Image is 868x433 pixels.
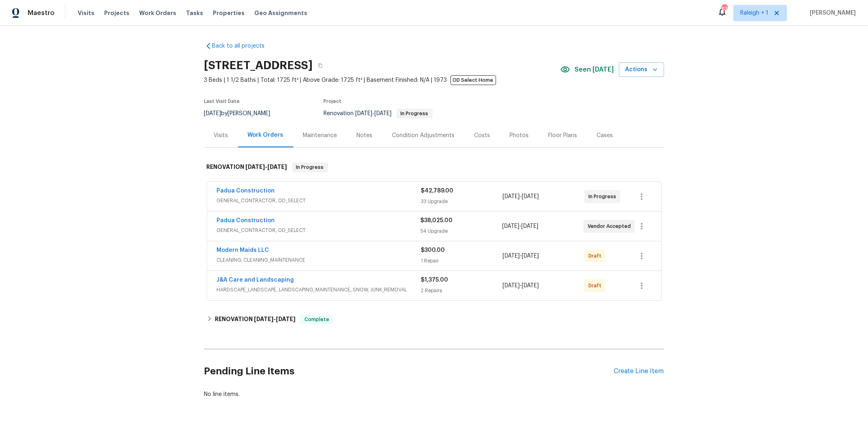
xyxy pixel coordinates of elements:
[503,253,520,259] span: [DATE]
[356,111,373,116] span: [DATE]
[313,58,328,73] button: Copy Address
[575,66,614,74] span: Seen [DATE]
[301,315,332,324] span: Complete
[807,9,856,17] span: [PERSON_NAME]
[588,282,605,290] span: Draft
[503,252,539,260] span: -
[204,61,313,70] h2: [STREET_ADDRESS]
[248,131,284,139] div: Work Orders
[503,282,539,290] span: -
[510,131,529,140] div: Photos
[213,9,245,17] span: Properties
[722,5,727,13] div: 63
[625,65,658,75] span: Actions
[276,316,295,322] span: [DATE]
[139,9,176,17] span: Work Orders
[217,256,421,264] span: CLEANING, CLEANING_MAINTENANCE
[588,222,634,230] span: Vendor Accepted
[217,226,421,234] span: GENERAL_CONTRACTOR, OD_SELECT
[357,131,373,140] div: Notes
[522,283,539,289] span: [DATE]
[356,111,392,116] span: -
[522,194,539,199] span: [DATE]
[217,286,421,294] span: HARDSCAPE_LANDSCAPE, LANDSCAPING_MAINTENANCE, SNOW, JUNK_REMOVAL
[503,283,520,289] span: [DATE]
[246,164,287,170] span: -
[597,131,613,140] div: Cases
[740,9,768,17] span: Raleigh + 1
[214,131,228,140] div: Visits
[204,310,664,329] div: RENOVATION [DATE]-[DATE]Complete
[398,111,432,116] span: In Progress
[474,131,490,140] div: Costs
[217,197,421,205] span: GENERAL_CONTRACTOR, OD_SELECT
[502,223,519,229] span: [DATE]
[217,277,294,283] a: J&A Care and Landscaping
[503,194,520,199] span: [DATE]
[268,164,287,170] span: [DATE]
[421,188,454,194] span: $42,789.00
[254,316,273,322] span: [DATE]
[421,277,448,283] span: $1,375.00
[303,131,337,140] div: Maintenance
[207,162,287,172] h6: RENOVATION
[204,352,614,390] h2: Pending Line Items
[324,111,433,116] span: Renovation
[204,109,280,118] div: by [PERSON_NAME]
[421,257,503,265] div: 1 Repair
[28,9,55,17] span: Maestro
[215,315,295,324] h6: RENOVATION
[421,247,445,253] span: $300.00
[614,367,664,375] div: Create Line Item
[78,9,94,17] span: Visits
[421,227,502,235] div: 54 Upgrade
[522,253,539,259] span: [DATE]
[204,111,221,116] span: [DATE]
[246,164,265,170] span: [DATE]
[204,76,560,84] span: 3 Beds | 1 1/2 Baths | Total: 1725 ft² | Above Grade: 1725 ft² | Basement Finished: N/A | 1973
[217,247,269,253] a: Modern Maids LLC
[549,131,577,140] div: Floor Plans
[421,197,503,206] div: 33 Upgrade
[186,10,203,16] span: Tasks
[450,75,496,85] span: OD Select Home
[503,192,539,201] span: -
[293,163,327,171] span: In Progress
[375,111,392,116] span: [DATE]
[502,222,538,230] span: -
[324,99,342,104] span: Project
[204,99,240,104] span: Last Visit Date
[588,252,605,260] span: Draft
[619,62,664,77] button: Actions
[588,192,619,201] span: In Progress
[204,154,664,180] div: RENOVATION [DATE]-[DATE]In Progress
[521,223,538,229] span: [DATE]
[204,42,282,50] a: Back to all projects
[392,131,455,140] div: Condition Adjustments
[217,188,275,194] a: Padua Construction
[254,9,307,17] span: Geo Assignments
[217,218,275,223] a: Padua Construction
[204,390,664,398] div: No line items.
[421,286,503,295] div: 2 Repairs
[104,9,129,17] span: Projects
[254,316,295,322] span: -
[421,218,453,223] span: $38,025.00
